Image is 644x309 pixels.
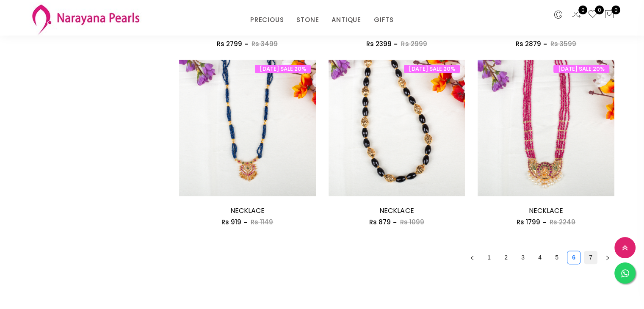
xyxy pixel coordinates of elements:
[567,251,580,264] li: 6
[221,218,241,226] span: Rs 919
[584,251,597,264] a: 7
[578,6,587,14] span: 0
[400,218,424,226] span: Rs 1099
[379,28,414,37] a: NECKLACE
[567,251,580,264] a: 6
[465,251,479,264] li: Previous Page
[584,251,597,264] li: 7
[379,206,414,215] a: NECKLACE
[296,14,319,26] a: STONE
[499,251,513,264] li: 2
[252,39,278,48] span: Rs 3499
[550,39,576,48] span: Rs 3599
[550,251,564,264] li: 5
[251,218,273,226] span: Rs 1149
[500,251,512,264] a: 2
[550,218,575,226] span: Rs 2249
[482,251,496,264] li: 1
[369,218,391,226] span: Rs 879
[250,14,284,26] a: PRECIOUS
[230,206,265,215] a: NECKLACE
[465,251,479,264] button: left
[611,6,620,14] span: 0
[588,9,598,20] a: 0
[404,65,460,73] span: [DATE] SALE 20%
[366,39,392,48] span: Rs 2399
[470,255,475,260] span: left
[517,251,529,264] a: 3
[533,251,547,264] li: 4
[516,251,530,264] li: 3
[529,206,563,215] a: NECKLACE
[516,39,541,48] span: Rs 2879
[605,255,610,260] span: right
[601,251,614,264] button: right
[217,39,242,48] span: Rs 2799
[571,9,581,20] a: 0
[601,251,614,264] li: Next Page
[230,28,265,37] a: NECKLACE
[529,28,563,37] a: NECKLACE
[255,65,311,73] span: [DATE] SALE 20%
[332,14,361,26] a: ANTIQUE
[550,251,563,264] a: 5
[604,9,614,20] button: 0
[401,39,427,48] span: Rs 2999
[374,14,394,26] a: GIFTS
[553,65,609,73] span: [DATE] SALE 20%
[595,6,604,14] span: 0
[483,251,495,264] a: 1
[533,251,546,264] a: 4
[517,218,540,226] span: Rs 1799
